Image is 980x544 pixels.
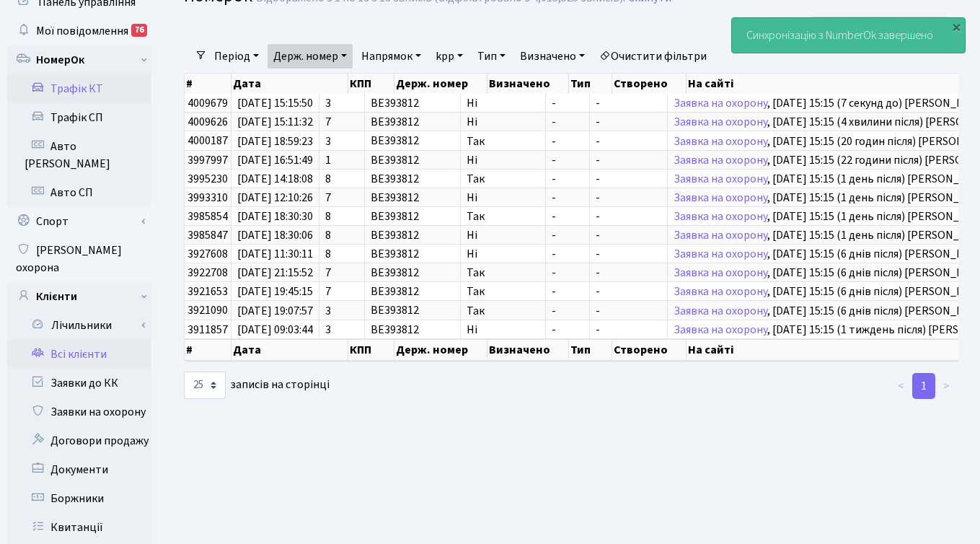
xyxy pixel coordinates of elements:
[467,97,539,109] span: Ні
[231,74,349,94] th: Дата
[187,171,228,187] span: 3995230
[569,339,612,361] th: Тип
[552,248,583,260] span: -
[187,303,228,319] span: 3921090
[949,19,963,34] div: ×
[674,284,767,299] a: Заявка на охорону
[7,340,151,369] a: Всі клієнти
[674,209,767,224] a: Заявка на охорону
[371,303,419,319] span: BE393812
[187,284,228,299] span: 3921653
[569,74,612,94] th: Тип
[674,322,767,338] a: Заявка на охорону
[7,103,151,132] a: Трафік СП
[325,154,358,166] span: 1
[552,229,583,241] span: -
[552,136,583,147] span: -
[371,133,419,149] span: BE393812
[612,74,687,94] th: Створено
[187,246,228,262] span: 3927608
[348,74,394,94] th: КПП
[237,305,313,317] span: [DATE] 19:07:57
[596,173,661,185] span: -
[7,369,151,398] a: Заявки до КК
[131,24,147,37] div: 76
[612,339,687,361] th: Створено
[187,227,228,243] span: 3985847
[187,190,228,206] span: 3993310
[231,339,349,361] th: Дата
[237,136,313,147] span: [DATE] 18:59:23
[325,248,358,260] span: 8
[596,136,661,147] span: -
[325,305,358,317] span: 3
[552,173,583,185] span: -
[593,44,712,69] a: Очистити фільтри
[674,171,767,187] a: Заявка на охорону
[552,324,583,335] span: -
[467,267,539,278] span: Так
[187,133,228,149] span: 4000187
[356,44,427,69] a: Напрямок
[371,114,419,130] span: BE393812
[237,324,313,335] span: [DATE] 09:03:44
[674,114,767,130] a: Заявка на охорону
[467,229,539,241] span: Ні
[371,190,419,206] span: BE393812
[394,339,487,361] th: Держ. номер
[237,173,313,185] span: [DATE] 14:18:08
[674,95,767,111] a: Заявка на охорону
[552,305,583,317] span: -
[467,116,539,128] span: Ні
[467,286,539,297] span: Так
[674,190,767,206] a: Заявка на охорону
[674,265,767,281] a: Заявка на охорону
[371,227,419,243] span: BE393812
[487,339,569,361] th: Визначено
[552,286,583,297] span: -
[325,211,358,222] span: 8
[237,116,313,128] span: [DATE] 15:11:32
[237,154,313,166] span: [DATE] 16:51:49
[371,209,419,224] span: BE393812
[325,97,358,109] span: 3
[7,484,151,513] a: Боржники
[237,286,313,297] span: [DATE] 19:45:15
[187,114,228,130] span: 4009626
[674,303,767,319] a: Заявка на охорону
[36,23,128,39] span: Мої повідомлення
[187,95,228,111] span: 4009679
[7,17,151,45] a: Мої повідомлення76
[371,171,419,187] span: BE393812
[325,324,358,335] span: 3
[237,97,313,109] span: [DATE] 15:15:50
[208,44,265,69] a: Період
[596,248,661,260] span: -
[467,154,539,166] span: Ні
[552,154,583,166] span: -
[596,286,661,297] span: -
[371,246,419,262] span: BE393812
[467,192,539,203] span: Ні
[325,136,358,147] span: 3
[325,116,358,128] span: 7
[596,211,661,222] span: -
[237,192,313,203] span: [DATE] 12:10:26
[596,267,661,278] span: -
[325,267,358,278] span: 7
[371,322,419,338] span: BE393812
[185,339,231,361] th: #
[674,152,767,168] a: Заявка на охорону
[596,229,661,241] span: -
[7,426,151,455] a: Договори продажу
[674,246,767,262] a: Заявка на охорону
[325,173,358,185] span: 8
[187,322,228,338] span: 3911857
[7,207,151,236] a: Спорт
[237,248,313,260] span: [DATE] 11:30:11
[237,267,313,278] span: [DATE] 21:15:52
[674,133,767,149] a: Заявка на охорону
[325,286,358,297] span: 7
[371,152,419,168] span: BE393812
[187,265,228,281] span: 3922708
